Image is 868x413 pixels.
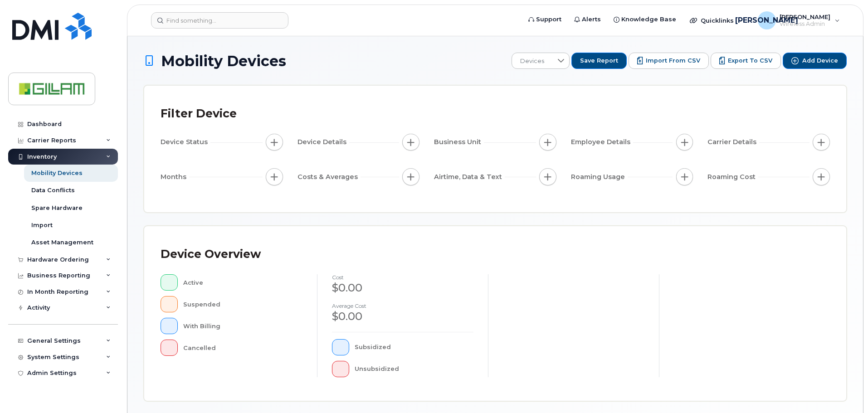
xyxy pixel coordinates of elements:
[728,57,772,65] span: Export to CSV
[183,318,303,334] div: With Billing
[707,172,758,182] span: Roaming Cost
[355,361,474,377] div: Unsubsidized
[183,296,303,312] div: Suspended
[183,340,303,356] div: Cancelled
[783,53,847,69] button: Add Device
[332,309,473,324] div: $0.00
[355,339,474,355] div: Subsidized
[707,137,759,147] span: Carrier Details
[161,137,210,147] span: Device Status
[161,102,237,126] div: Filter Device
[161,243,261,266] div: Device Overview
[571,53,627,69] button: Save Report
[571,137,633,147] span: Employee Details
[434,172,505,182] span: Airtime, Data & Text
[580,57,618,65] span: Save Report
[332,280,473,296] div: $0.00
[629,53,709,69] button: Import from CSV
[161,53,286,69] span: Mobility Devices
[571,172,628,182] span: Roaming Usage
[297,137,349,147] span: Device Details
[297,172,361,182] span: Costs & Averages
[332,274,473,280] h4: cost
[183,274,303,291] div: Active
[512,53,552,69] span: Devices
[434,137,484,147] span: Business Unit
[802,57,838,65] span: Add Device
[646,57,700,65] span: Import from CSV
[332,303,473,309] h4: Average cost
[161,172,189,182] span: Months
[711,53,781,69] button: Export to CSV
